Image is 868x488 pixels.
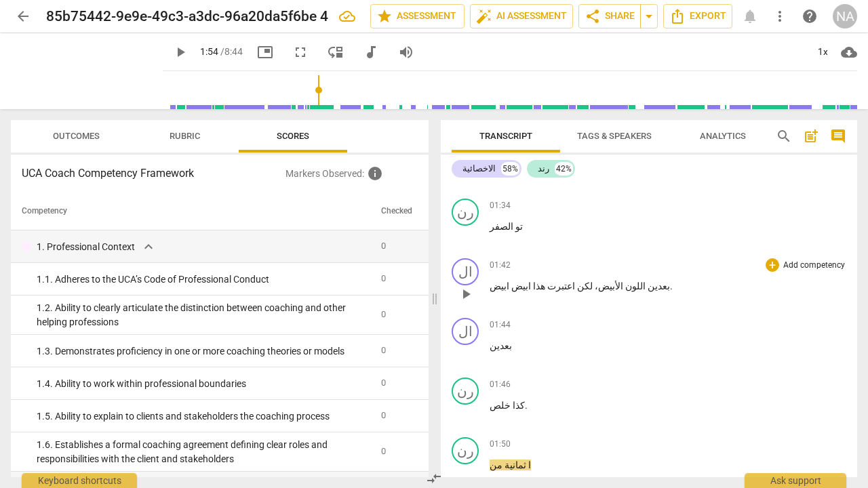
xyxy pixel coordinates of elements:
[140,239,157,255] span: expand_more
[172,44,189,60] span: play_arrow
[470,4,573,28] button: AI Assessment
[700,131,746,141] span: Analytics
[578,4,641,28] button: Share
[490,319,511,331] span: 01:44
[277,131,309,141] span: Scores
[593,281,598,291] span: ،
[452,258,479,285] div: Change speaker
[802,8,818,24] span: help
[394,40,418,64] button: Volume
[490,221,513,232] span: الصفر
[490,200,511,211] span: 01:34
[15,8,31,24] span: arrow_back
[285,165,418,182] p: Markers Observed :
[490,439,511,450] span: 01:50
[37,409,370,424] div: 1. 5. Ability to explain to clients and stakeholders the coaching process
[37,240,135,254] p: 1. Professional Context
[526,460,531,470] span: ا
[810,41,835,63] div: 1x
[827,125,849,147] button: Show/Hide comments
[772,8,788,24] span: more_vert
[200,46,218,57] span: 1:54
[669,8,726,24] span: Export
[359,40,383,64] button: Switch to audio player
[598,281,623,291] span: الأبيض
[479,131,532,141] span: Transcript
[455,283,477,305] button: Play
[11,192,376,230] th: Competency
[170,131,200,141] span: Rubric
[46,8,328,25] h2: 85b75442-9e9e-49c3-a3dc-96a20da5f6be 4
[323,40,348,64] button: View player as separate pane
[501,162,519,176] div: 58%
[646,281,670,291] span: بعدين
[288,40,313,64] button: Fullscreen
[452,318,479,345] div: Change speaker
[168,40,193,64] button: Play
[476,8,567,24] span: AI Assessment
[452,378,479,405] div: Change speaker
[381,378,386,388] span: 0
[545,281,575,291] span: اعتبرت
[841,44,857,60] span: cloud_download
[37,377,370,391] div: 1. 4. Ability to work within professional boundaries
[452,199,479,226] div: Change speaker
[490,340,512,351] span: بعدين
[585,8,635,24] span: Share
[37,438,370,466] div: 1. 6. Establishes a formal coaching agreement defining clear roles and responsibilities with the ...
[220,46,243,57] span: / 8:44
[745,473,846,488] div: Ask support
[376,8,393,24] span: star
[452,437,479,464] div: Change speaker
[776,128,792,144] span: search
[53,131,100,141] span: Outcomes
[22,165,285,182] h3: UCA Coach Competency Framework
[398,44,414,60] span: volume_up
[490,400,511,411] span: خلص
[833,4,857,28] div: NA
[490,460,502,470] span: من
[555,162,573,176] div: 42%
[670,281,673,291] span: .
[640,4,658,28] button: Sharing summary
[37,344,370,359] div: 1. 3. Demonstrates proficiency in one or more coaching theories or models
[509,281,531,291] span: ابيض
[525,400,528,411] span: .
[800,125,822,147] button: Add summary
[292,44,309,60] span: fullscreen
[381,410,386,420] span: 0
[253,40,277,64] button: Picture in picture
[458,286,474,302] span: play_arrow
[538,162,549,176] div: رند
[575,281,593,291] span: لكن
[376,192,418,230] th: Checked
[376,8,458,24] span: Assessment
[663,4,732,28] button: Export
[370,4,465,28] button: Assessment
[830,128,846,144] span: comment
[426,470,442,487] span: compare_arrows
[511,400,525,411] span: كذا
[339,8,355,24] div: All changes saved
[490,281,509,291] span: ابيض
[37,272,370,287] div: 1. 1. Adheres to the UCA’s Code of Professional Conduct
[367,165,383,182] span: Inquire the support about custom evaluation criteria
[328,44,344,60] span: move_down
[773,125,795,147] button: Search
[462,162,496,176] div: الاخصائية
[37,301,370,329] div: 1. 2. Ability to clearly articulate the distinction between coaching and other helping professions
[641,8,657,24] span: arrow_drop_down
[623,281,646,291] span: اللون
[381,345,386,355] span: 0
[782,260,846,272] p: Add competency
[476,8,492,24] span: auto_fix_high
[257,44,273,60] span: picture_in_picture
[585,8,601,24] span: share
[381,273,386,283] span: 0
[381,309,386,319] span: 0
[577,131,652,141] span: Tags & Speakers
[513,221,523,232] span: تو
[22,473,137,488] div: Keyboard shortcuts
[502,460,526,470] span: ثمانية
[797,4,822,28] a: Help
